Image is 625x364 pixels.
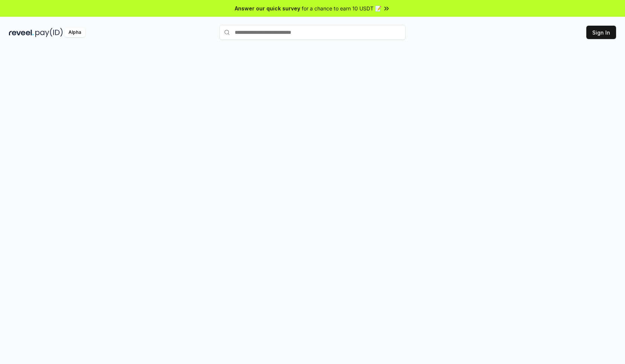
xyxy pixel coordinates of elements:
[9,28,34,37] img: reveel_dark
[64,28,85,37] div: Alpha
[235,4,300,12] span: Answer our quick survey
[586,26,616,39] button: Sign In
[302,4,381,12] span: for a chance to earn 10 USDT 📝
[35,28,63,37] img: pay_id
